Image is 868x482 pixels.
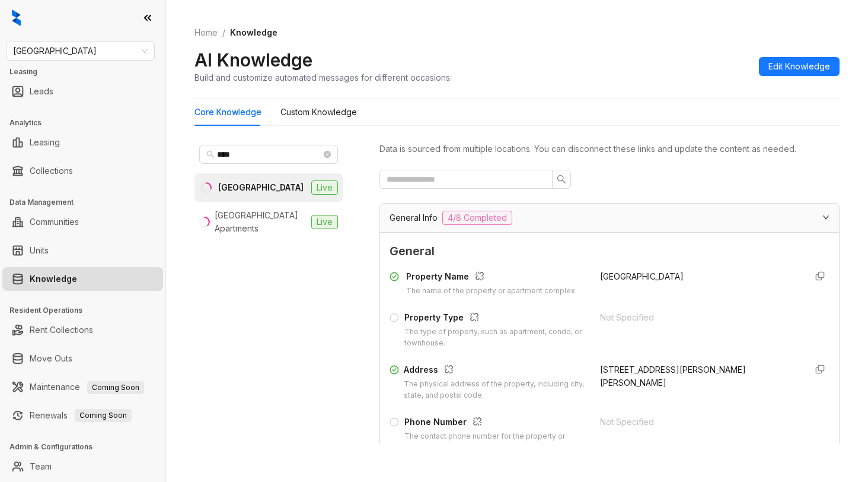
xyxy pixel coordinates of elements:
[2,239,163,262] li: Units
[406,270,577,286] div: Property Name
[30,267,77,291] a: Knowledge
[194,49,312,71] h2: AI Knowledge
[9,197,165,208] h3: Data Management
[280,106,357,119] div: Custom Knowledge
[442,211,512,225] span: 4/8 Completed
[30,404,132,427] a: RenewalsComing Soon
[218,181,304,194] div: [GEOGRAPHIC_DATA]
[9,118,165,128] h3: Analytics
[404,416,586,431] div: Phone Number
[30,80,53,103] a: Leads
[13,42,148,60] span: Fairfield
[324,151,331,158] span: close-circle
[9,305,165,316] h3: Resident Operations
[87,381,144,394] span: Coming Soon
[194,71,452,84] div: Build and customize automated messages for different occasions.
[379,142,840,156] div: Data is sourced from multiple locations. You can disconnect these links and update the content as...
[390,211,438,224] span: General Info
[2,131,163,154] li: Leasing
[194,106,261,119] div: Core Knowledge
[2,210,163,234] li: Communities
[557,175,566,184] span: search
[12,9,21,26] img: logo
[822,214,829,221] span: expanded
[2,80,163,103] li: Leads
[380,204,839,232] div: General Info4/8 Completed
[406,286,577,297] div: The name of the property or apartment complex.
[404,326,586,349] div: The type of property, such as apartment, condo, or townhouse.
[222,26,225,39] li: /
[30,159,73,183] a: Collections
[404,431,586,454] div: The contact phone number for the property or leasing office.
[230,27,277,37] span: Knowledge
[2,404,163,427] li: Renewals
[600,363,796,389] div: [STREET_ADDRESS][PERSON_NAME][PERSON_NAME]
[75,409,132,422] span: Coming Soon
[600,311,796,324] div: Not Specified
[2,267,163,291] li: Knowledge
[192,26,220,39] a: Home
[768,60,830,73] span: Edit Knowledge
[2,159,163,183] li: Collections
[2,318,163,342] li: Rent Collections
[759,57,840,76] button: Edit Knowledge
[30,347,72,370] a: Move Outs
[30,318,93,342] a: Rent Collections
[206,150,215,158] span: search
[2,375,163,399] li: Maintenance
[30,131,60,154] a: Leasing
[311,215,338,229] span: Live
[600,271,684,281] span: [GEOGRAPHIC_DATA]
[215,209,307,235] div: [GEOGRAPHIC_DATA] Apartments
[30,455,52,478] a: Team
[404,311,586,326] div: Property Type
[2,347,163,370] li: Move Outs
[600,416,796,429] div: Not Specified
[311,180,338,195] span: Live
[404,363,586,379] div: Address
[30,210,79,234] a: Communities
[2,455,163,478] li: Team
[9,66,165,77] h3: Leasing
[9,442,165,452] h3: Admin & Configurations
[390,242,829,261] span: General
[30,239,49,262] a: Units
[404,379,586,401] div: The physical address of the property, including city, state, and postal code.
